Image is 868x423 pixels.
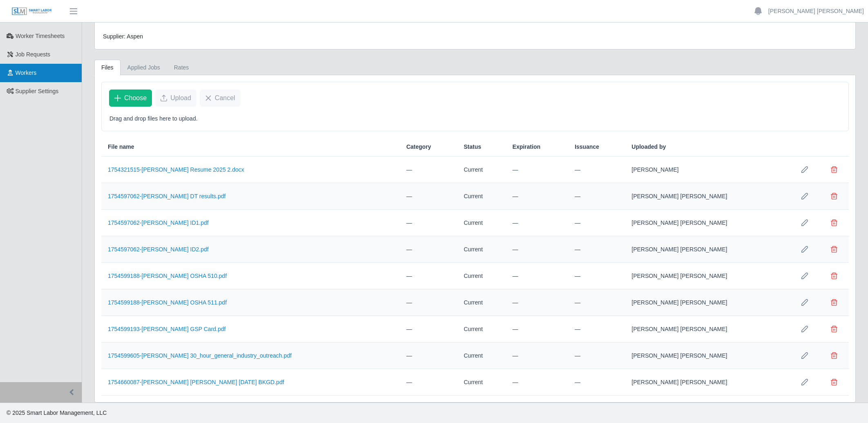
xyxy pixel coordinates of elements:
[826,347,842,364] button: Delete file
[826,161,842,178] button: Delete file
[16,51,51,58] span: Job Requests
[506,183,568,210] td: —
[797,241,813,257] button: Row Edit
[200,90,241,107] button: Cancel
[108,143,134,151] span: File name
[568,157,625,183] td: —
[768,7,864,16] a: [PERSON_NAME] [PERSON_NAME]
[94,60,120,76] a: Files
[826,241,842,257] button: Delete file
[400,289,457,316] td: —
[457,157,506,183] td: Current
[120,60,167,76] a: Applied Jobs
[16,33,65,39] span: Worker Timesheets
[7,410,107,416] span: © 2025 Smart Labor Management, LLC
[826,321,842,337] button: Delete file
[568,210,625,236] td: —
[108,379,284,385] a: 1754660087-[PERSON_NAME] [PERSON_NAME] [DATE] BKGD.pdf
[826,374,842,390] button: Delete file
[506,210,568,236] td: —
[464,143,481,151] span: Status
[400,369,457,396] td: —
[506,289,568,316] td: —
[625,210,790,236] td: [PERSON_NAME] [PERSON_NAME]
[826,268,842,284] button: Delete file
[797,188,813,204] button: Row Edit
[108,299,227,306] a: 1754599188-[PERSON_NAME] OSHA 511.pdf
[625,342,790,369] td: [PERSON_NAME] [PERSON_NAME]
[124,93,147,103] span: Choose
[797,268,813,284] button: Row Edit
[575,143,599,151] span: Issuance
[108,166,244,173] a: 1754321515-[PERSON_NAME] Resume 2025 2.docx
[568,236,625,263] td: —
[108,273,227,279] a: 1754599188-[PERSON_NAME] OSHA 510.pdf
[506,236,568,263] td: —
[568,316,625,342] td: —
[506,342,568,369] td: —
[16,88,59,94] span: Supplier Settings
[826,294,842,311] button: Delete file
[625,157,790,183] td: [PERSON_NAME]
[506,157,568,183] td: —
[400,316,457,342] td: —
[109,114,841,123] p: Drag and drop files here to upload.
[625,263,790,289] td: [PERSON_NAME] [PERSON_NAME]
[400,157,457,183] td: —
[797,374,813,390] button: Row Edit
[625,236,790,263] td: [PERSON_NAME] [PERSON_NAME]
[11,7,52,16] img: SLM Logo
[797,321,813,337] button: Row Edit
[108,352,292,359] a: 1754599605-[PERSON_NAME] 30_hour_general_industry_outreach.pdf
[400,183,457,210] td: —
[506,316,568,342] td: —
[457,316,506,342] td: Current
[108,246,209,253] a: 1754597062-[PERSON_NAME] ID2.pdf
[457,236,506,263] td: Current
[568,369,625,396] td: —
[506,263,568,289] td: —
[625,369,790,396] td: [PERSON_NAME] [PERSON_NAME]
[797,161,813,178] button: Row Edit
[167,60,196,76] a: Rates
[513,143,540,151] span: Expiration
[215,93,235,103] span: Cancel
[400,263,457,289] td: —
[568,342,625,369] td: —
[797,294,813,311] button: Row Edit
[568,289,625,316] td: —
[457,342,506,369] td: Current
[506,369,568,396] td: —
[108,219,209,226] a: 1754597062-[PERSON_NAME] ID1.pdf
[457,263,506,289] td: Current
[457,369,506,396] td: Current
[16,69,37,76] span: Workers
[457,210,506,236] td: Current
[797,215,813,231] button: Row Edit
[457,183,506,210] td: Current
[109,90,152,107] button: Choose
[625,183,790,210] td: [PERSON_NAME] [PERSON_NAME]
[108,326,225,332] a: 1754599193-[PERSON_NAME] GSP Card.pdf
[406,143,431,151] span: Category
[826,188,842,204] button: Delete file
[103,33,143,40] span: Supplier: Aspen
[108,193,225,199] a: 1754597062-[PERSON_NAME] DT results.pdf
[631,143,666,151] span: Uploaded by
[170,93,191,103] span: Upload
[826,215,842,231] button: Delete file
[400,342,457,369] td: —
[568,263,625,289] td: —
[155,90,196,107] button: Upload
[400,210,457,236] td: —
[457,289,506,316] td: Current
[568,183,625,210] td: —
[797,347,813,364] button: Row Edit
[625,289,790,316] td: [PERSON_NAME] [PERSON_NAME]
[625,316,790,342] td: [PERSON_NAME] [PERSON_NAME]
[400,236,457,263] td: —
